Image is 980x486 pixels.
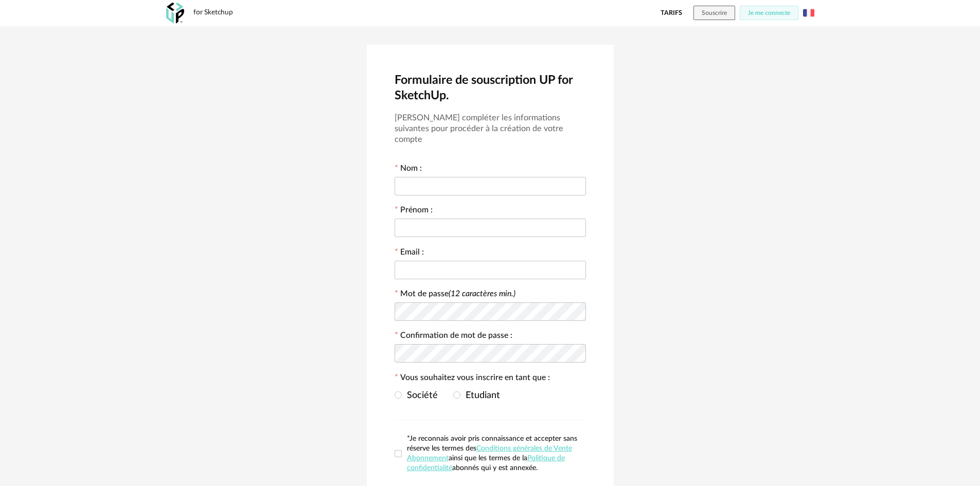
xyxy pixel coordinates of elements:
[460,391,500,400] span: Etudiant
[803,7,814,19] img: fr
[702,10,727,16] span: Souscrire
[395,374,550,384] label: Vous souhaitez vous inscrire en tant que :
[407,445,572,462] a: Conditions générales de Vente Abonnement
[395,248,424,259] label: Email :
[693,6,735,20] button: Souscrire
[395,165,422,175] label: Nom :
[748,10,790,16] span: Je me connecte
[193,8,233,17] div: for Sketchup
[407,455,565,472] a: Politique de confidentialité
[395,332,512,342] label: Confirmation de mot de passe :
[407,435,577,472] span: *Je reconnais avoir pris connaissance et accepter sans réserve les termes des ainsi que les terme...
[395,206,433,217] label: Prénom :
[449,290,515,298] i: (12 caractères min.)
[166,3,184,24] img: OXP
[740,6,798,20] button: Je me connecte
[400,290,515,298] label: Mot de passe
[402,391,438,400] span: Société
[395,73,586,104] h2: Formulaire de souscription UP for SketchUp.
[661,6,682,20] a: Tarifs
[395,113,586,145] h3: [PERSON_NAME] compléter les informations suivantes pour procéder à la création de votre compte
